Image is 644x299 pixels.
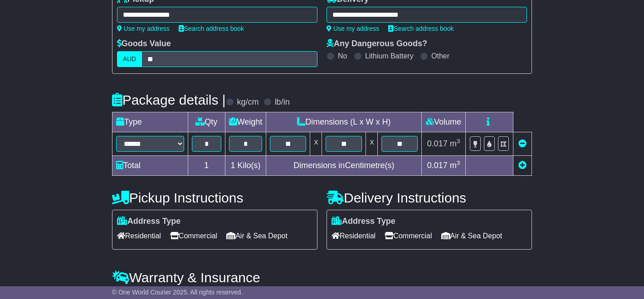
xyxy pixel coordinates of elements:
td: x [310,132,322,156]
label: Goods Value [117,39,171,49]
label: Lithium Battery [365,52,414,60]
span: © One World Courier 2025. All rights reserved. [112,289,243,296]
td: Dimensions (L x W x H) [266,112,422,132]
span: Residential [332,229,376,243]
label: No [338,52,347,60]
a: Add new item [518,161,527,170]
td: 1 [188,156,225,176]
span: Air & Sea Depot [441,229,503,243]
td: Volume [422,112,465,132]
h4: Pickup Instructions [112,190,317,205]
td: Kilo(s) [225,156,266,176]
label: Any Dangerous Goods? [327,39,427,49]
a: Remove this item [518,139,527,148]
sup: 3 [457,159,460,166]
label: lb/in [275,97,290,107]
label: kg/cm [237,97,259,107]
td: Type [112,112,188,132]
h4: Delivery Instructions [327,190,532,205]
a: Use my address [327,25,379,32]
span: m [450,139,460,148]
span: Commercial [385,229,432,243]
h4: Warranty & Insurance [112,270,532,285]
td: Dimensions in Centimetre(s) [266,156,422,176]
td: Total [112,156,188,176]
a: Use my address [117,25,170,32]
span: 0.017 [427,139,448,148]
label: Address Type [332,217,395,227]
td: Weight [225,112,266,132]
span: m [450,161,460,170]
sup: 3 [457,138,460,145]
td: Qty [188,112,225,132]
a: Search address book [179,25,244,32]
a: Search address book [388,25,454,32]
label: Other [431,52,449,60]
label: Address Type [117,217,181,227]
span: 1 [231,161,235,170]
td: x [366,132,378,156]
span: Air & Sea Depot [226,229,288,243]
span: Commercial [170,229,217,243]
span: 0.017 [427,161,448,170]
label: AUD [117,51,142,67]
span: Residential [117,229,161,243]
h4: Package details | [112,92,226,107]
